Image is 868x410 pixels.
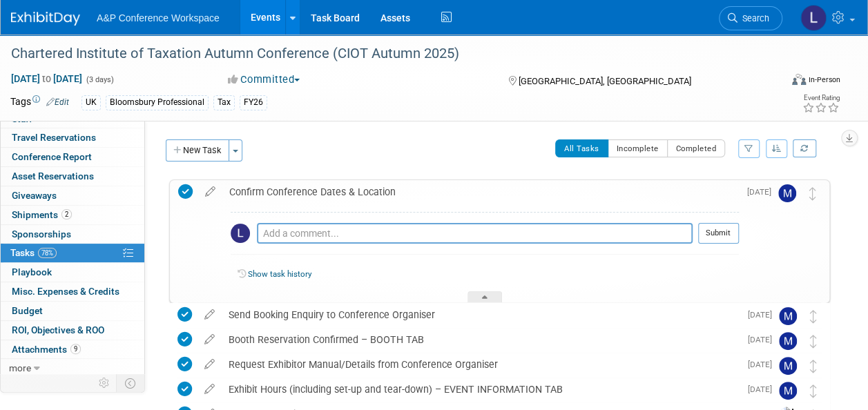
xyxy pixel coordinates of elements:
[12,113,32,124] span: Staff
[1,186,144,205] a: Giveaways
[106,95,209,110] div: Bloomsbury Professional
[12,132,96,143] span: Travel Reservations
[720,72,840,92] div: Event Format
[223,72,305,87] button: Committed
[81,95,101,110] div: UK
[748,335,779,344] span: [DATE]
[608,139,668,157] button: Incomplete
[667,139,726,157] button: Completed
[719,6,782,30] a: Search
[12,266,52,277] span: Playbook
[1,263,144,282] a: Playbook
[12,344,81,355] span: Attachments
[808,75,840,85] div: In-Person
[793,139,816,157] a: Refresh
[1,225,144,244] a: Sponsorships
[12,324,104,335] span: ROI, Objectives & ROO
[1,359,144,378] a: more
[1,321,144,340] a: ROI, Objectives & ROO
[1,340,144,359] a: Attachments9
[222,328,740,351] div: Booth Reservation Confirmed – BOOTH TAB
[12,170,94,182] span: Asset Reservations
[1,302,144,320] a: Budget
[12,209,72,220] span: Shipments
[779,307,797,325] img: Matt Hambridge
[748,384,779,394] span: [DATE]
[97,12,220,23] span: A&P Conference Workspace
[222,378,740,401] div: Exhibit Hours (including set-up and tear-down) – EVENT INFORMATION TAB
[810,384,817,398] i: Move task
[1,128,144,147] a: Travel Reservations
[12,286,119,297] span: Misc. Expenses & Credits
[46,97,69,107] a: Edit
[9,362,31,373] span: more
[1,206,144,224] a: Shipments2
[12,228,71,240] span: Sponsorships
[698,223,739,244] button: Submit
[1,244,144,262] a: Tasks78%
[70,344,81,354] span: 9
[231,224,250,243] img: Louise Morgan
[11,12,80,26] img: ExhibitDay
[12,305,43,316] span: Budget
[197,383,222,396] a: edit
[10,247,57,258] span: Tasks
[213,95,235,110] div: Tax
[810,310,817,323] i: Move task
[747,187,778,197] span: [DATE]
[248,269,311,279] a: Show task history
[779,382,797,400] img: Matt Hambridge
[800,5,827,31] img: Louise Morgan
[6,41,769,66] div: Chartered Institute of Taxation Autumn Conference (CIOT Autumn 2025)
[1,148,144,166] a: Conference Report
[778,184,796,202] img: Matt Hambridge
[810,360,817,373] i: Move task
[197,333,222,346] a: edit
[748,360,779,369] span: [DATE]
[240,95,267,110] div: FY26
[222,180,739,204] div: Confirm Conference Dates & Location
[779,332,797,350] img: Matt Hambridge
[555,139,608,157] button: All Tasks
[748,310,779,320] span: [DATE]
[93,374,117,392] td: Personalize Event Tab Strip
[10,95,69,110] td: Tags
[1,282,144,301] a: Misc. Expenses & Credits
[10,72,83,85] span: [DATE] [DATE]
[198,186,222,198] a: edit
[1,167,144,186] a: Asset Reservations
[166,139,229,162] button: New Task
[222,353,740,376] div: Request Exhibitor Manual/Details from Conference Organiser
[85,75,114,84] span: (3 days)
[117,374,145,392] td: Toggle Event Tabs
[779,357,797,375] img: Matt Hambridge
[792,74,806,85] img: Format-Inperson.png
[809,187,816,200] i: Move task
[519,76,691,86] span: [GEOGRAPHIC_DATA], [GEOGRAPHIC_DATA]
[222,303,740,326] div: Send Booking Enquiry to Conference Organiser
[40,73,53,84] span: to
[197,358,222,371] a: edit
[197,309,222,321] a: edit
[737,13,769,23] span: Search
[38,248,57,258] span: 78%
[61,209,72,219] span: 2
[12,190,57,201] span: Giveaways
[12,151,92,162] span: Conference Report
[810,335,817,348] i: Move task
[802,95,840,101] div: Event Rating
